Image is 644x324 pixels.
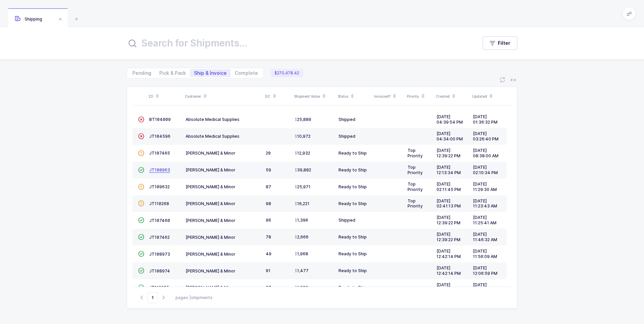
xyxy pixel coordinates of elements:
span: 1,396 [295,218,308,223]
span: [PERSON_NAME] & Minor [186,268,235,273]
span: Ready to Ship [339,201,367,206]
span:  [138,218,144,223]
span: Filter [498,40,510,46]
span: [DATE] 04:34:00 PM [437,131,463,141]
span: Ready to Ship [339,268,367,273]
div: Priority [407,91,432,102]
span: Absolute Medical Supplies [186,134,239,139]
span: Pending [132,71,151,75]
span:  [138,167,144,172]
span: [PERSON_NAME] & Minor [186,218,235,223]
span: Ready to Ship [339,151,367,156]
span: Top Priority [408,148,423,158]
span: 98 [266,201,271,206]
span: 1,968 [295,251,308,257]
span: 12,932 [295,151,310,156]
span: JT110268 [149,201,169,206]
span: [DATE] 04:39:54 PM [437,114,463,125]
span: JT110255 [149,285,169,290]
span:  [138,251,144,256]
span: Ready to Ship [339,234,367,239]
div: Created [436,91,468,102]
span: [DATE] 11:29:30 AM [473,182,497,192]
span: JT108973 [149,252,170,257]
span: 1,883 [295,285,308,290]
span: 39,882 [295,167,311,173]
span: 96 [266,218,271,223]
span: Top Priority [408,182,423,192]
span: [PERSON_NAME] & Minor [186,167,235,172]
span: [DATE] 12:39:22 PM [437,148,460,158]
span: Absolute Medical Supplies [186,117,239,122]
span: [DATE] 08:38:00 AM [473,148,498,158]
span: Shipped [339,134,355,139]
span: Complete [235,71,258,75]
span: 91 [266,268,270,273]
span:  [138,151,144,156]
span: [PERSON_NAME] & Minor [186,201,235,206]
span: [DATE] 02:10:34 PM [473,165,498,175]
span: [DATE] 11:23:43 AM [473,198,497,209]
span: Go to [147,292,158,303]
span:  [138,117,144,122]
span: Shipping [15,17,42,22]
span: 2,666 [295,234,309,240]
span: Shipped [339,117,355,122]
span:  [138,134,144,139]
div: Invoiced? [374,91,403,102]
span: 20 [266,151,271,156]
div: pages | shipments [175,295,213,301]
span: [DATE] 02:41:13 PM [437,198,461,209]
span: 25,971 [295,184,311,190]
span: [DATE] 02:16:52 PM [437,282,461,293]
span: [PERSON_NAME] & Minor [186,151,235,156]
span: [DATE] 12:42:14 PM [437,249,461,259]
span:  [138,201,144,206]
span:  [138,234,144,239]
span: Top Priority [408,198,423,209]
span: 49 [266,251,271,256]
span: 37 [266,285,271,290]
span: 59 [266,167,271,172]
span: Ready to Ship [339,285,367,290]
span: [DATE] 12:06:59 PM [473,265,497,276]
span: JT107460 [149,218,170,223]
div: ID [149,91,181,102]
span: JT107462 [149,235,170,240]
span: [PERSON_NAME] & Minor [186,235,235,240]
span: [PERSON_NAME] & Minor [186,184,235,189]
span: 1,477 [295,268,309,273]
span: [DATE] 12:39:22 PM [437,232,460,242]
span: [DATE] 12:13:34 PM [437,165,461,175]
span: Ready to Ship [339,251,367,256]
span: Pick & Pack [159,71,186,75]
span: 78 [266,234,271,239]
span: 16,221 [295,201,310,206]
div: Status [338,91,370,102]
span: JT108974 [149,268,170,273]
span: [DATE] 11:56:09 AM [473,249,497,259]
span:  [138,184,144,189]
span: Top Priority [408,165,423,175]
span: $270,478.42 [270,69,303,77]
span: [DATE] 11:25:41 AM [473,215,496,225]
span: [DATE] 11:55:50 AM [473,282,497,293]
span: Ready to Ship [339,184,367,189]
span: JT109632 [149,184,170,189]
span:  [138,285,144,290]
div: Shipment Value [294,91,334,102]
span: JT108963 [149,167,170,172]
span: [PERSON_NAME] & Minor [186,285,235,290]
span: [DATE] 03:26:40 PM [473,131,498,141]
span: [DATE] 12:39:22 PM [437,215,460,225]
span: [DATE] 02:11:45 PM [437,182,461,192]
span:  [138,268,144,273]
span: BT104009 [149,117,171,122]
span: 87 [266,184,271,189]
span: JT104596 [149,134,170,139]
span: 25,889 [295,117,311,122]
button: Filter [483,36,517,50]
div: Customer [185,91,261,102]
span: [DATE] 11:46:32 AM [473,232,497,242]
span: 10,972 [295,134,311,139]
